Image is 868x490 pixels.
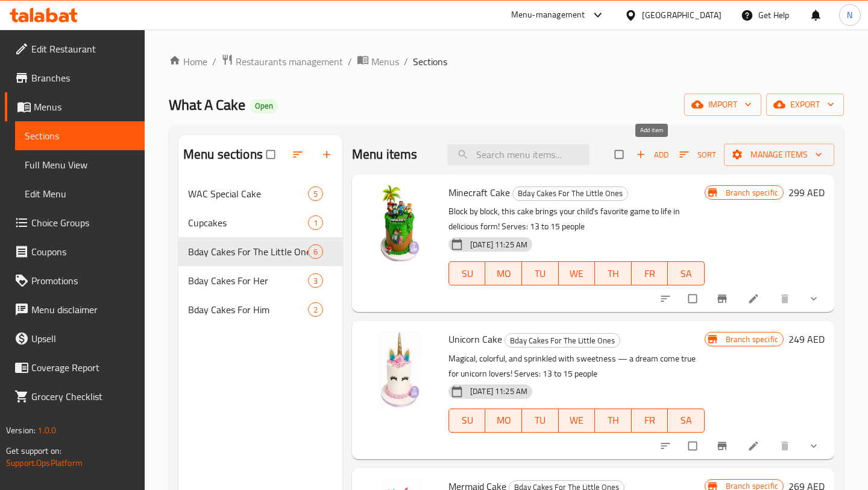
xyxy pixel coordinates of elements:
[673,412,700,429] span: SA
[485,261,522,285] button: MO
[772,285,800,312] button: delete
[684,94,761,116] button: import
[250,99,278,113] div: Open
[800,433,829,459] button: show more
[766,94,844,116] button: export
[178,295,342,324] div: Bday Cakes For Him2
[747,293,762,305] a: Edit menu item
[522,409,559,433] button: TU
[5,324,145,353] a: Upsell
[527,265,554,282] span: TU
[448,409,485,433] button: SU
[6,443,61,459] span: Get support on:
[25,157,135,172] span: Full Menu View
[652,285,681,312] button: sort-choices
[188,273,308,288] span: Bday Cakes For Her
[564,412,591,429] span: WE
[6,455,83,471] a: Support.OpsPlatform
[679,148,716,162] span: Sort
[490,412,517,429] span: MO
[309,188,322,200] span: 5
[527,412,554,429] span: TU
[188,302,308,317] span: Bday Cakes For Him
[31,273,135,288] span: Promotions
[522,261,559,285] button: TU
[178,174,342,329] nav: Menu sections
[490,265,517,282] span: MO
[31,331,135,346] span: Upsell
[5,63,145,92] a: Branches
[448,351,705,381] p: Magical, colorful, and sprinkled with sweetness — a dream come true for unicorn lovers! Serves: 1...
[188,215,308,230] span: Cupcakes
[673,265,700,282] span: SA
[15,121,145,150] a: Sections
[31,42,135,56] span: Edit Restaurant
[34,100,135,114] span: Menus
[747,440,762,452] a: Edit menu item
[169,54,844,69] nav: breadcrumb
[221,54,343,69] a: Restaurants management
[6,422,36,438] span: Version:
[454,265,480,282] span: SU
[465,239,532,250] span: [DATE] 11:25 AM
[362,331,439,408] img: Unicorn Cake
[178,208,342,237] div: Cupcakes1
[25,186,135,201] span: Edit Menu
[681,287,706,310] span: Select to update
[313,141,342,168] button: Add section
[371,54,399,69] span: Menus
[800,285,829,312] button: show more
[636,148,668,162] span: Add
[600,265,627,282] span: TH
[309,217,322,229] span: 1
[183,145,263,164] h2: Menu sections
[309,246,322,258] span: 6
[5,353,145,382] a: Coverage Report
[352,145,418,164] h2: Menu items
[485,409,522,433] button: MO
[15,150,145,179] a: Full Menu View
[31,389,135,404] span: Grocery Checklist
[188,244,308,259] span: Bday Cakes For The Little Ones
[513,186,627,200] span: Bday Cakes For The Little Ones
[285,141,313,168] span: Sort sections
[734,147,825,162] span: Manage items
[721,334,783,345] span: Branch specific
[178,237,342,266] div: Bday Cakes For The Little Ones6
[511,8,585,22] div: Menu-management
[448,330,502,348] span: Unicorn Cake
[632,261,668,285] button: FR
[31,244,135,259] span: Coupons
[721,187,783,199] span: Branch specific
[448,204,705,234] p: Block by block, this cake brings your child’s favorite game to life in delicious form! Serves: 13...
[308,273,323,288] div: items
[250,101,278,111] span: Open
[31,302,135,317] span: Menu disclaimer
[559,261,596,285] button: WE
[178,266,342,295] div: Bday Cakes For Her3
[637,412,664,429] span: FR
[642,8,722,22] div: [GEOGRAPHIC_DATA]
[681,434,706,457] span: Select to update
[169,54,207,69] a: Home
[31,215,135,230] span: Choice Groups
[808,440,820,452] svg: Show Choices
[5,208,145,237] a: Choice Groups
[505,333,620,348] div: Bday Cakes For The Little Ones
[788,184,825,201] h6: 299 AED
[31,71,135,85] span: Branches
[724,144,834,166] button: Manage items
[709,285,738,312] button: Branch-specific-item
[348,54,352,69] li: /
[309,304,322,316] span: 2
[5,295,145,324] a: Menu disclaimer
[309,275,322,287] span: 3
[633,145,671,164] button: Add
[448,183,510,202] span: Minecraft Cake
[595,409,632,433] button: TH
[668,409,705,433] button: SA
[37,422,56,438] span: 1.0.0
[652,433,681,459] button: sort-choices
[847,8,852,22] span: N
